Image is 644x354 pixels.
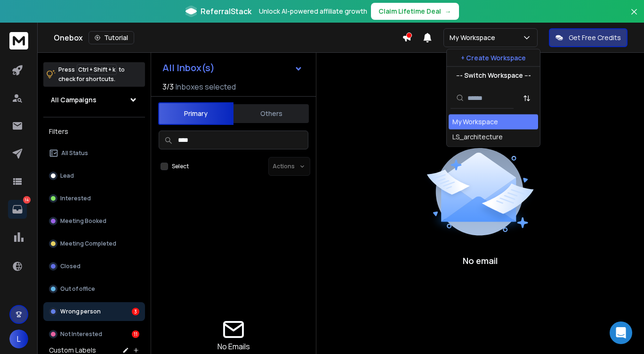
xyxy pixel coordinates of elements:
[43,257,145,276] button: Closed
[517,89,536,107] button: Sort by Sort A-Z
[60,195,91,202] p: Interested
[60,285,95,293] p: Out of office
[549,28,628,47] button: Get Free Credits
[447,49,540,66] button: + Create Workspace
[43,212,145,231] button: Meeting Booked
[452,117,498,127] div: My Workspace
[132,308,139,315] div: 3
[233,103,309,124] button: Others
[89,31,134,44] button: Tutorial
[162,63,215,73] h1: All Inbox(s)
[43,189,145,208] button: Interested
[132,330,139,338] div: 11
[463,254,498,267] p: No email
[43,234,145,253] button: Meeting Completed
[450,33,499,42] p: My Workspace
[452,132,503,142] div: LS_architecture
[610,321,632,344] div: Open Intercom Messenger
[60,330,102,338] p: Not Interested
[61,149,88,157] p: All Status
[54,31,402,44] div: Onebox
[176,81,236,92] h3: Inboxes selected
[456,71,531,80] p: --- Switch Workspace ---
[60,172,74,180] p: Lead
[162,81,174,92] span: 3 / 3
[43,91,145,109] button: All Campaigns
[60,263,80,270] p: Closed
[60,217,106,225] p: Meeting Booked
[77,64,117,75] span: Ctrl + Shift + k
[201,6,251,17] span: ReferralStack
[43,125,145,138] h3: Filters
[445,7,451,16] span: →
[43,325,145,344] button: Not Interested11
[461,53,526,63] p: + Create Workspace
[43,166,145,185] button: Lead
[158,102,233,125] button: Primary
[9,329,28,348] button: L
[217,341,250,352] p: No Emails
[259,7,367,16] p: Unlock AI-powered affiliate growth
[58,65,125,84] p: Press to check for shortcuts.
[569,33,621,42] p: Get Free Credits
[371,3,459,20] button: Claim Lifetime Deal→
[628,6,640,28] button: Close banner
[43,280,145,298] button: Out of office
[43,144,145,163] button: All Status
[60,308,101,315] p: Wrong person
[51,95,97,105] h1: All Campaigns
[43,302,145,321] button: Wrong person3
[172,163,189,170] label: Select
[23,196,31,204] p: 14
[60,240,116,247] p: Meeting Completed
[8,200,27,219] a: 14
[155,58,310,77] button: All Inbox(s)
